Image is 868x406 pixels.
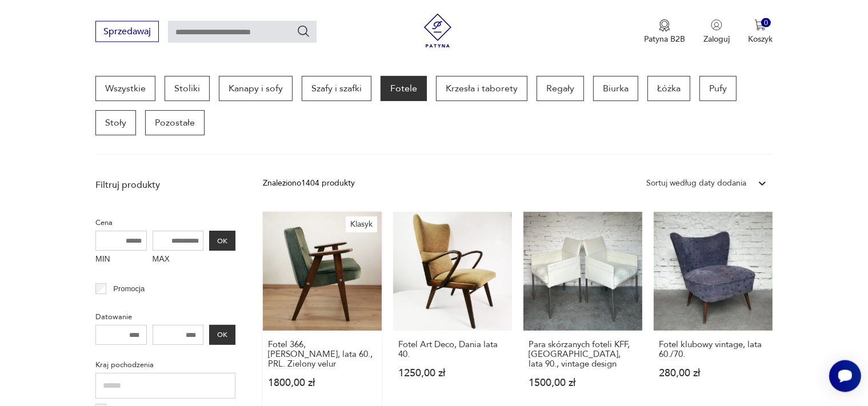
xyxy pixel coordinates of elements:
[398,340,507,359] h3: Fotel Art Deco, Dania lata 40.
[829,360,861,392] iframe: Smartsupp widget button
[593,76,638,101] a: Biurka
[95,110,136,135] a: Stoły
[95,179,235,191] p: Filtruj produkty
[748,34,773,45] p: Koszyk
[644,34,685,45] p: Patyna B2B
[711,19,722,31] img: Ikonka użytkownika
[398,368,507,378] p: 1250,00 zł
[761,18,771,28] div: 0
[263,177,355,190] div: Znaleziono 1404 produkty
[165,76,210,101] a: Stoliki
[421,14,455,48] img: Patyna - sklep z meblami i dekoracjami vintage
[529,378,637,388] p: 1500,00 zł
[659,19,670,32] img: Ikona medalu
[95,29,159,37] a: Sprzedawaj
[209,231,235,251] button: OK
[145,110,205,135] a: Pozostałe
[659,368,767,378] p: 280,00 zł
[219,76,293,101] a: Kanapy i sofy
[268,378,377,388] p: 1800,00 zł
[268,340,377,369] h3: Fotel 366, [PERSON_NAME], lata 60., PRL. Zielony velur
[153,251,204,269] label: MAX
[647,76,690,101] a: Łóżka
[95,359,235,371] p: Kraj pochodzenia
[537,76,584,101] a: Regały
[529,340,637,369] h3: Para skórzanych foteli KFF, [GEOGRAPHIC_DATA], lata 90., vintage design
[95,311,235,323] p: Datowanie
[209,325,235,345] button: OK
[113,283,145,295] p: Promocja
[699,76,737,101] a: Pufy
[297,25,310,38] button: Szukaj
[748,19,773,45] button: 0Koszyk
[95,76,155,101] a: Wszystkie
[659,340,767,359] h3: Fotel klubowy vintage, lata 60./70.
[754,19,766,31] img: Ikona koszyka
[644,19,685,45] button: Patyna B2B
[703,19,730,45] button: Zaloguj
[95,251,147,269] label: MIN
[703,34,730,45] p: Zaloguj
[381,76,427,101] a: Fotele
[646,177,746,190] div: Sortuj według daty dodania
[644,19,685,45] a: Ikona medaluPatyna B2B
[95,216,235,229] p: Cena
[302,76,371,101] a: Szafy i szafki
[95,21,159,42] button: Sprzedawaj
[436,76,527,101] a: Krzesła i taborety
